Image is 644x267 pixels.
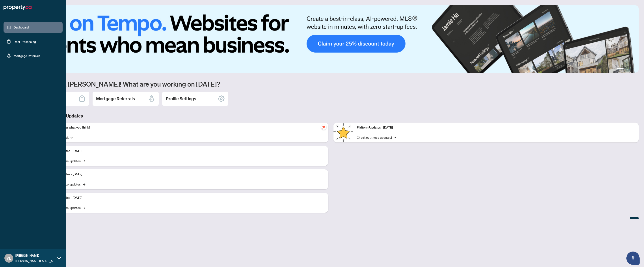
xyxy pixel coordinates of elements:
img: Platform Updates - June 23, 2025 [333,123,353,142]
img: logo [4,4,32,11]
a: Check out these updates!→ [357,135,396,140]
p: We want to hear what you think! [46,125,325,130]
button: 4 [633,68,634,70]
span: → [83,158,85,163]
h2: Mortgage Referrals [96,96,135,102]
span: → [83,182,85,187]
span: pushpin [321,124,326,130]
span: [PERSON_NAME] [15,253,55,258]
h3: Brokerage & Industry Updates [23,113,639,119]
a: Dashboard [14,25,29,29]
img: Slide 0 [23,5,639,73]
span: YL [6,255,11,261]
button: Open asap [626,252,640,265]
p: Platform Updates - [DATE] [357,125,635,130]
span: → [394,135,396,140]
p: Platform Updates - [DATE] [46,149,325,153]
p: Platform Updates - [DATE] [46,195,325,200]
h1: Welcome back [PERSON_NAME]! What are you working on [DATE]? [23,80,639,88]
a: Deal Processing [14,40,36,44]
span: → [70,135,73,140]
button: 2 [625,68,627,70]
button: 1 [617,68,624,70]
button: 3 [629,68,631,70]
p: Platform Updates - [DATE] [46,172,325,177]
h2: Profile Settings [166,96,196,102]
span: → [83,205,85,210]
span: [PERSON_NAME][EMAIL_ADDRESS][DOMAIN_NAME] [15,258,55,263]
a: Mortgage Referrals [14,54,40,58]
